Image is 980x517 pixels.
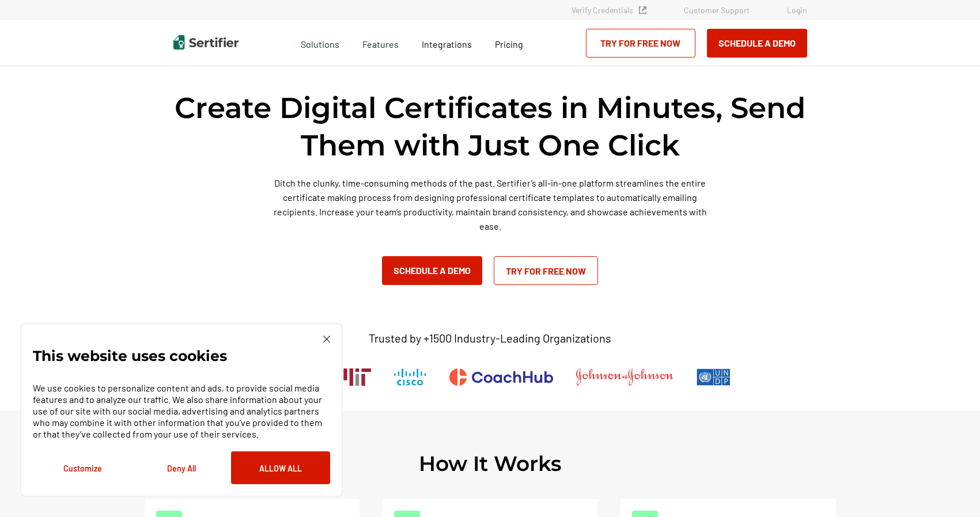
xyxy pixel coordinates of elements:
[268,176,712,233] p: Ditch the clunky, time-consuming methods of the past. Sertifier’s all-in-one platform streamlines...
[33,451,132,484] button: Customize
[787,5,807,15] a: Login
[684,5,750,15] a: Customer Support
[639,6,646,14] img: Verified
[697,368,731,386] img: UNDP
[419,451,562,476] h2: How It Works
[449,368,553,386] img: CoachHub
[301,36,339,50] span: Solutions
[338,368,371,386] img: Massachusetts Institute of Technology
[495,36,523,50] a: Pricing
[362,36,399,50] span: Features
[33,382,330,440] p: We use cookies to personalize content and ads, to provide social media features and to analyze ou...
[572,5,646,15] a: Verify Credentials
[382,256,482,285] button: Schedule a Demo
[231,451,330,484] button: Allow All
[33,350,227,362] p: This website uses cookies
[495,39,523,50] span: Pricing
[422,39,472,50] span: Integrations
[173,35,239,50] img: Sertifier | Digital Credentialing Platform
[586,29,695,58] a: Try for Free Now
[422,36,472,50] a: Integrations
[323,336,330,343] img: Cookie Popup Close
[132,451,231,484] button: Deny All
[394,368,426,386] img: Cisco
[707,29,807,58] button: Schedule a Demo
[576,368,673,386] img: Johnson & Johnson
[173,89,807,164] h1: Create Digital Certificates in Minutes, Send Them with Just One Click
[494,256,598,285] a: Try for Free Now
[369,331,611,345] p: Trusted by +1500 Industry-Leading Organizations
